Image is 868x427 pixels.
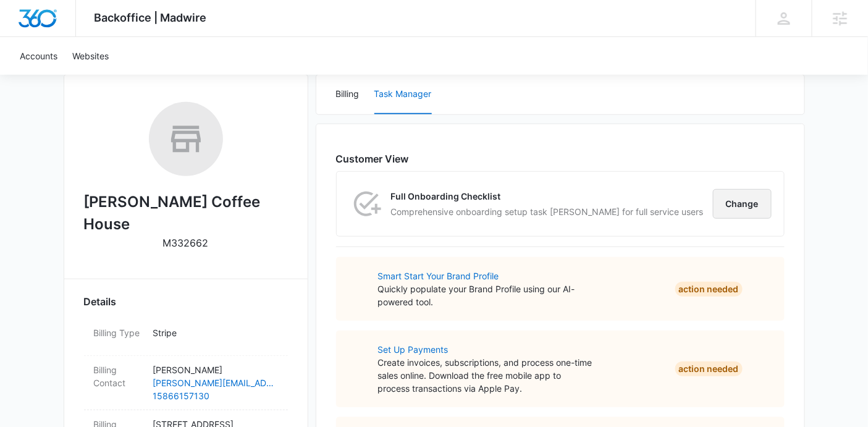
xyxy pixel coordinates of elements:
[84,356,288,410] div: Billing Contact[PERSON_NAME][PERSON_NAME][EMAIL_ADDRESS][DOMAIN_NAME]15866157130
[713,189,772,219] button: Change
[84,191,288,235] h2: [PERSON_NAME] Coffee House
[391,205,704,218] p: Comprehensive onboarding setup task [PERSON_NAME] for full service users
[94,326,143,339] dt: Billing Type
[153,363,278,376] p: [PERSON_NAME]
[95,11,207,24] span: Backoffice | Madwire
[94,363,143,389] dt: Billing Contact
[378,343,594,356] a: Set Up Payments
[12,37,65,75] a: Accounts
[84,319,288,356] div: Billing TypeStripe
[65,37,116,75] a: Websites
[675,361,743,376] div: Action Needed
[153,376,278,389] a: [PERSON_NAME][EMAIL_ADDRESS][DOMAIN_NAME]
[336,151,785,166] h6: Customer View
[675,282,743,297] div: Action Needed
[336,75,360,114] button: Billing
[84,294,117,309] span: Details
[374,75,432,114] button: Task Manager
[378,282,594,308] p: Quickly populate your Brand Profile using our AI-powered tool.
[163,235,209,250] p: M332662
[378,356,594,395] p: Create invoices, subscriptions, and process one-time sales online. Download the free mobile app t...
[153,389,278,402] a: 15866157130
[153,326,278,339] p: Stripe
[378,269,594,282] a: Smart Start Your Brand Profile
[391,190,704,203] p: Full Onboarding Checklist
